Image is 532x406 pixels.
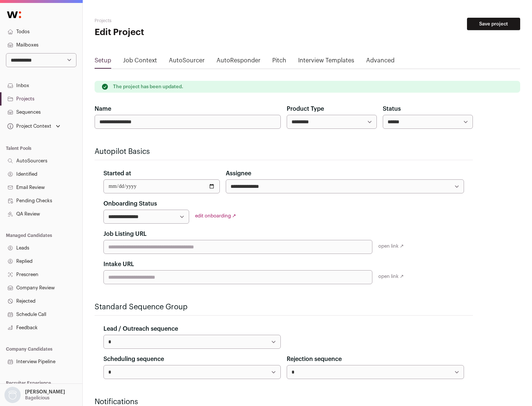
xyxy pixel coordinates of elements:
label: Product Type [287,104,324,113]
a: AutoSourcer [169,56,205,68]
h2: Projects [95,18,236,24]
h2: Autopilot Basics [95,147,473,157]
a: Pitch [272,56,286,68]
p: [PERSON_NAME] [25,389,65,395]
a: AutoResponder [216,56,260,68]
h1: Edit Project [95,27,236,38]
label: Started at [103,169,131,178]
img: nopic.png [4,387,21,403]
label: Status [383,104,401,113]
p: Bagelicious [25,395,50,401]
button: Open dropdown [6,121,62,131]
label: Intake URL [103,260,134,269]
a: Job Context [123,56,157,68]
div: Project Context [6,123,51,129]
a: edit onboarding ↗ [195,213,236,218]
label: Lead / Outreach sequence [103,324,178,333]
label: Scheduling sequence [103,355,164,364]
h2: Standard Sequence Group [95,302,473,312]
label: Onboarding Status [103,199,157,208]
button: Save project [467,18,520,30]
a: Advanced [366,56,395,68]
img: Wellfound [3,7,25,22]
a: Setup [95,56,111,68]
label: Rejection sequence [287,355,342,364]
button: Open dropdown [3,387,66,403]
p: The project has been updated. [113,84,183,90]
a: Interview Templates [298,56,354,68]
label: Assignee [226,169,251,178]
label: Job Listing URL [103,230,147,238]
label: Name [95,104,111,113]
